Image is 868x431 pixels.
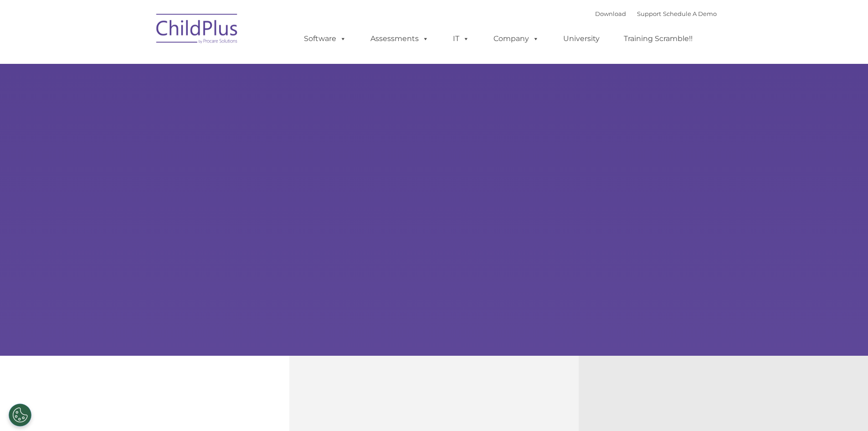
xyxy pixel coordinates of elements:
a: IT [444,30,478,48]
a: Schedule A Demo [663,10,717,17]
a: Company [484,30,548,48]
button: Cookies Settings [9,404,31,426]
a: Assessments [361,30,438,48]
a: Download [595,10,626,17]
img: ChildPlus by Procare Solutions [152,7,243,53]
a: University [554,30,609,48]
a: Software [295,30,355,48]
a: Support [637,10,661,17]
a: Training Scramble!! [615,30,702,48]
font: | [595,10,717,17]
